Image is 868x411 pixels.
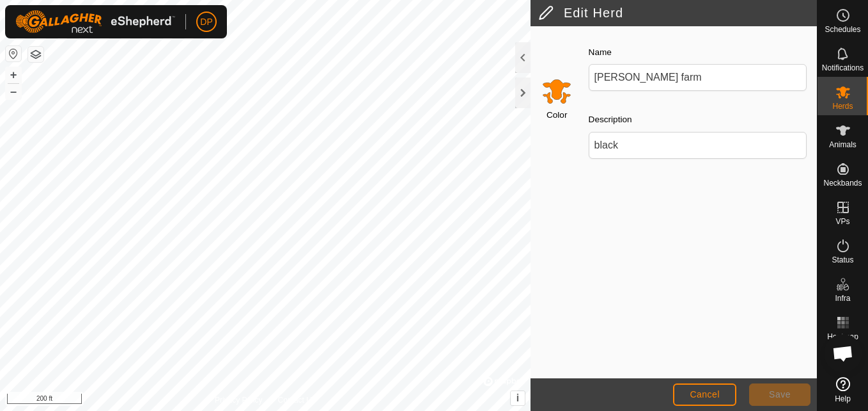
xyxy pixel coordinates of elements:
button: + [6,67,21,83]
span: Help [835,395,851,403]
h2: Edit Herd [538,5,817,20]
span: Schedules [825,26,860,33]
button: Save [749,383,810,406]
span: i [516,392,519,403]
span: Save [769,389,791,399]
span: Animals [829,141,856,149]
button: Reset Map [6,46,21,61]
button: – [6,84,21,99]
span: VPs [835,218,849,225]
span: Cancel [690,389,720,399]
a: Help [818,372,868,408]
img: Gallagher Logo [15,10,175,33]
span: Heatmap [827,333,858,341]
span: Infra [835,294,850,302]
label: Color [546,109,567,122]
span: Status [832,256,853,264]
a: Contact Us [278,394,316,406]
button: i [511,391,525,405]
div: Open chat [824,334,862,373]
span: DP [200,15,212,29]
label: Name [589,46,612,59]
a: Privacy Policy [215,394,263,406]
span: Herds [832,102,853,110]
button: Map Layers [28,47,43,62]
button: Cancel [673,383,736,406]
label: Description [589,113,632,126]
span: Notifications [822,64,864,72]
span: Neckbands [823,179,862,187]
